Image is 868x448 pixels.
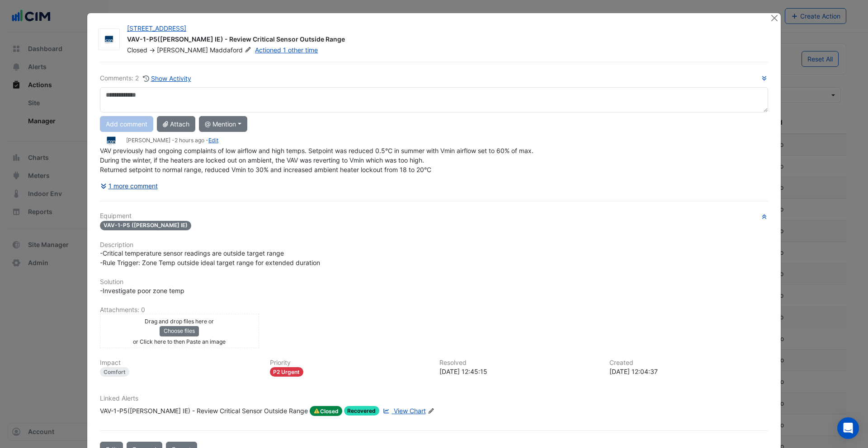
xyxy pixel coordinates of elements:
small: [PERSON_NAME] - - [126,136,218,145]
a: View Chart [381,406,425,416]
span: Closed [310,406,342,416]
h6: Linked Alerts [100,395,768,402]
h6: Impact [100,359,259,367]
fa-icon: Edit Linked Alerts [428,408,434,415]
button: Close [769,13,779,23]
div: [DATE] 12:45:15 [439,367,599,376]
img: Icon Logic [99,35,119,44]
button: @ Mention [199,116,247,132]
button: 1 more comment [100,178,158,194]
span: -Critical temperature sensor readings are outside target range -Rule Trigger: Zone Temp outside i... [100,249,320,266]
span: VAV previously had ongoing complaints of low airflow and high temps. Setpoint was reduced 0.5°C i... [100,147,533,173]
span: Closed [127,46,147,54]
h6: Priority [270,359,429,367]
div: P2 Urgent [270,367,304,377]
h6: Resolved [439,359,599,367]
div: Comfort [100,367,129,377]
h6: Solution [100,278,768,286]
small: Drag and drop files here or [145,318,214,325]
img: Icon Logic [100,136,123,146]
a: [STREET_ADDRESS] [127,24,186,32]
button: Choose files [160,326,199,336]
div: Comments: 2 [100,73,192,84]
span: -> [149,46,155,54]
span: Recovered [344,406,380,415]
span: 2025-08-21 12:45:01 [175,137,204,144]
span: Maddaford [210,46,253,55]
div: VAV-1-P5([PERSON_NAME] IE) - Review Critical Sensor Outside Range [100,406,308,416]
span: [PERSON_NAME] [157,46,208,54]
div: [DATE] 12:04:37 [609,367,769,376]
h6: Created [609,359,769,367]
h6: Equipment [100,212,768,220]
small: or Click here to then Paste an image [133,338,226,345]
button: Attach [157,116,195,132]
div: VAV-1-P5([PERSON_NAME] IE) - Review Critical Sensor Outside Range [127,35,759,46]
h6: Attachments: 0 [100,306,768,314]
span: VAV-1-P5 ([PERSON_NAME] IE) [100,221,191,230]
span: View Chart [394,407,426,415]
span: -Investigate poor zone temp [100,287,184,294]
a: Actioned 1 other time [255,46,318,54]
a: Edit [208,137,218,144]
div: Open Intercom Messenger [837,417,859,439]
button: Show Activity [142,73,192,84]
h6: Description [100,241,768,249]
